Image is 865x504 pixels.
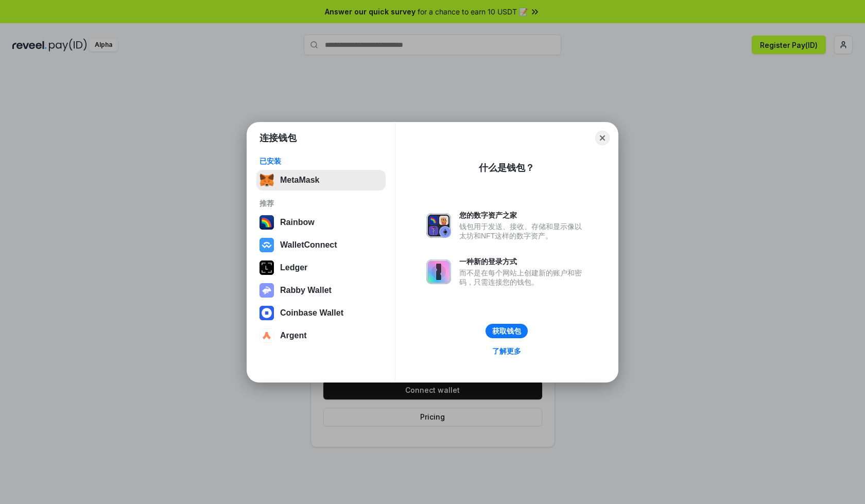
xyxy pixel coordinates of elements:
[256,303,386,323] button: Coinbase Wallet
[259,157,383,166] div: 已安装
[256,170,386,190] button: MetaMask
[280,218,315,227] div: Rainbow
[259,283,274,298] img: svg+xml,%3Csvg%20xmlns%3D%22http%3A%2F%2Fwww.w3.org%2F2000%2Fsvg%22%20fill%3D%22none%22%20viewBox...
[479,162,534,174] div: 什么是钱包？
[259,260,274,275] img: svg+xml,%3Csvg%20xmlns%3D%22http%3A%2F%2Fwww.w3.org%2F2000%2Fsvg%22%20width%3D%2228%22%20height%3...
[256,212,386,233] button: Rainbow
[259,238,274,252] img: svg+xml,%3Csvg%20width%3D%2228%22%20height%3D%2228%22%20viewBox%3D%220%200%2028%2028%22%20fill%3D...
[486,324,528,338] button: 获取钱包
[492,326,521,336] div: 获取钱包
[280,286,332,295] div: Rabby Wallet
[256,235,386,255] button: WalletConnect
[256,325,386,346] button: Argent
[459,211,587,220] div: 您的数字资产之家
[259,215,274,230] img: svg+xml,%3Csvg%20width%3D%22120%22%20height%3D%22120%22%20viewBox%3D%220%200%20120%20120%22%20fil...
[259,328,274,343] img: svg+xml,%3Csvg%20width%3D%2228%22%20height%3D%2228%22%20viewBox%3D%220%200%2028%2028%22%20fill%3D...
[426,259,451,284] img: svg+xml,%3Csvg%20xmlns%3D%22http%3A%2F%2Fwww.w3.org%2F2000%2Fsvg%22%20fill%3D%22none%22%20viewBox...
[280,176,319,185] div: MetaMask
[486,344,527,358] a: 了解更多
[280,240,337,250] div: WalletConnect
[492,346,521,356] div: 了解更多
[259,306,274,320] img: svg+xml,%3Csvg%20width%3D%2228%22%20height%3D%2228%22%20viewBox%3D%220%200%2028%2028%22%20fill%3D...
[280,308,343,318] div: Coinbase Wallet
[256,257,386,278] button: Ledger
[459,222,587,240] div: 钱包用于发送、接收、存储和显示像以太坊和NFT这样的数字资产。
[459,268,587,287] div: 而不是在每个网站上创建新的账户和密码，只需连接您的钱包。
[280,331,307,340] div: Argent
[259,199,383,208] div: 推荐
[459,257,587,266] div: 一种新的登录方式
[426,213,451,238] img: svg+xml,%3Csvg%20xmlns%3D%22http%3A%2F%2Fwww.w3.org%2F2000%2Fsvg%22%20fill%3D%22none%22%20viewBox...
[280,263,307,272] div: Ledger
[259,173,274,187] img: svg+xml,%3Csvg%20fill%3D%22none%22%20height%3D%2233%22%20viewBox%3D%220%200%2035%2033%22%20width%...
[595,131,610,145] button: Close
[256,280,386,301] button: Rabby Wallet
[259,132,297,144] h1: 连接钱包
